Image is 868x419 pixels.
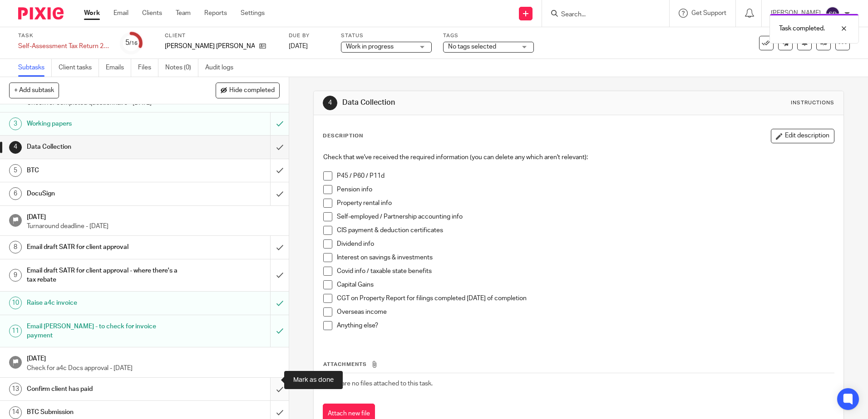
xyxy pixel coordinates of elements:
h1: [DATE] [27,352,280,363]
a: Notes (0) [165,59,198,77]
p: Description [323,132,363,140]
p: Interest on savings & investments [337,253,833,262]
h1: Email draft SATR for client approval [27,240,183,254]
h1: Email [PERSON_NAME] - to check for invoice payment [27,320,183,343]
div: 10 [9,297,22,309]
p: Pension info [337,185,833,194]
h1: DocuSign [27,187,183,200]
h1: Email draft SATR for client approval - where there's a tax rebate [27,264,183,287]
span: There are no files attached to this task. [323,380,433,387]
button: Hide completed [216,83,280,98]
span: Work in progress [346,44,394,50]
div: 8 [9,241,22,253]
h1: BTC [27,164,183,177]
a: Files [138,59,158,77]
div: 4 [9,141,22,154]
h1: [DATE] [27,210,280,222]
h1: Data Collection [27,140,183,154]
h1: Raise a4c invoice [27,296,183,310]
p: CGT on Property Report for filings completed [DATE] of completion [337,294,833,303]
div: 5 [9,164,22,177]
p: Check that we've received the required information (you can delete any which aren't relevant): [323,153,833,162]
img: Pixie [18,7,64,19]
h1: BTC Submission [27,405,183,419]
p: Self-employed / Partnership accounting info [337,212,833,221]
div: 6 [9,187,22,200]
img: svg%3E [825,6,840,21]
div: 14 [9,406,22,419]
p: Overseas income [337,307,833,317]
p: Turnaround deadline - [DATE] [27,222,280,231]
a: Audit logs [205,59,240,77]
span: Hide completed [229,87,275,94]
label: Client [165,32,277,39]
a: Client tasks [59,59,99,77]
div: 13 [9,383,22,395]
a: Reports [204,9,227,18]
div: 9 [9,269,22,282]
span: Attachments [323,362,367,367]
span: [DATE] [289,43,308,49]
div: Self-Assessment Tax Return 2025 [18,42,109,51]
small: /16 [129,41,138,46]
p: [PERSON_NAME] [PERSON_NAME] [165,42,255,51]
a: Team [176,9,191,18]
label: Due by [289,32,330,39]
p: Property rental info [337,199,833,208]
p: Anything else? [337,321,833,330]
p: Dividend info [337,239,833,248]
label: Task [18,32,109,39]
p: Covid info / taxable state benefits [337,267,833,276]
label: Status [341,32,432,39]
button: + Add subtask [9,83,59,98]
div: Instructions [791,99,834,107]
h1: Data Collection [342,98,598,107]
a: Subtasks [18,59,52,77]
p: Capital Gains [337,280,833,289]
span: No tags selected [448,44,496,50]
a: Email [113,9,128,18]
p: Task completed. [779,24,825,33]
h1: Working papers [27,117,183,131]
a: Work [84,9,100,18]
p: P45 / P60 / P11d [337,171,833,180]
a: Settings [241,9,265,18]
p: CIS payment & deduction certificates [337,226,833,235]
h1: Confirm client has paid [27,382,183,396]
button: Edit description [771,129,834,143]
a: Clients [142,9,162,18]
div: 3 [9,117,22,130]
div: 4 [323,96,337,110]
div: 11 [9,325,22,337]
a: Emails [106,59,131,77]
p: Check for a4c Docs approval - [DATE] [27,364,280,373]
div: 5 [125,38,138,48]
